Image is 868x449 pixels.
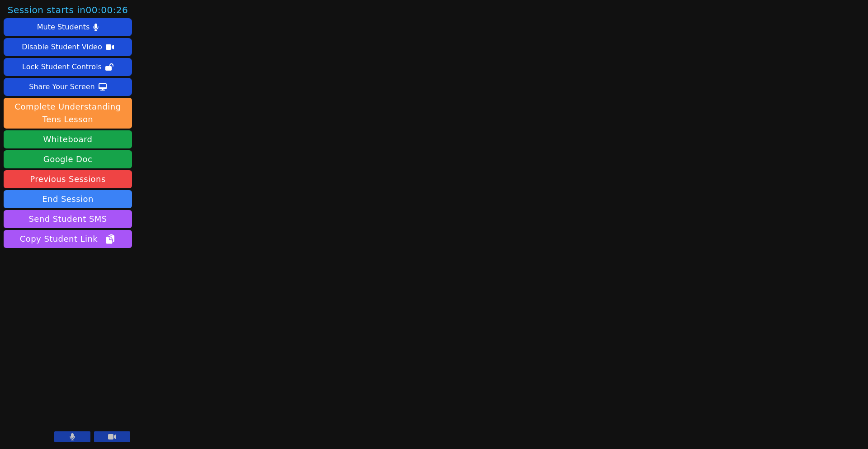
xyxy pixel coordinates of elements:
[4,210,132,228] button: Send Student SMS
[4,170,132,188] a: Previous Sessions
[4,58,132,76] button: Lock Student Controls
[8,4,128,16] span: Session starts in
[29,80,95,94] div: Share Your Screen
[4,130,132,148] button: Whiteboard
[4,18,132,36] button: Mute Students
[85,5,128,15] time: 00:00:26
[4,190,132,208] button: End Session
[22,60,102,74] div: Lock Student Controls
[4,98,132,129] button: Complete Understanding Tens Lesson
[4,38,132,56] button: Disable Student Video
[37,20,90,34] div: Mute Students
[22,40,102,54] div: Disable Student Video
[4,150,132,168] a: Google Doc
[4,78,132,96] button: Share Your Screen
[4,230,132,248] button: Copy Student Link
[20,233,116,245] span: Copy Student Link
